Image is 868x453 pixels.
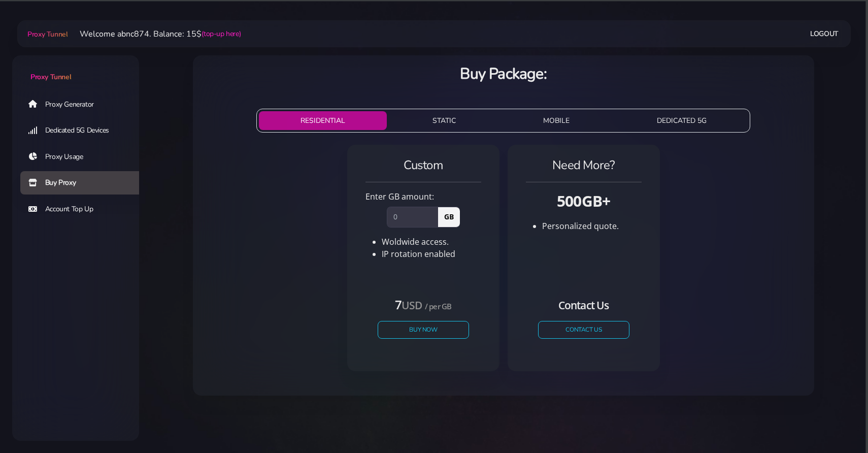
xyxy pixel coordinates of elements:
button: DEDICATED 5G [615,111,748,130]
a: Proxy Tunnel [25,26,68,42]
span: GB [438,207,460,227]
h4: Need More? [526,157,642,174]
small: / per GB [425,301,452,311]
a: Account Top Up [20,198,147,221]
small: Contact Us [558,298,609,312]
div: Enter GB amount: [359,190,487,203]
a: (top-up here) [202,28,241,39]
li: Woldwide access. [382,236,481,248]
a: Proxy Generator [20,92,147,116]
a: Proxy Tunnel [12,55,139,82]
a: Logout [810,24,839,43]
button: Buy Now [378,321,469,339]
a: Buy Proxy [20,171,147,195]
span: Proxy Tunnel [30,72,71,82]
span: Proxy Tunnel [27,29,68,39]
small: USD [402,298,422,312]
li: IP rotation enabled [382,248,481,260]
button: STATIC [391,111,497,130]
input: 0 [387,207,438,227]
li: Personalized quote. [542,220,642,232]
button: RESIDENTIAL [259,111,387,130]
h3: Buy Package: [201,63,806,84]
a: Proxy Usage [20,145,147,169]
button: MOBILE [502,111,611,130]
a: CONTACT US [538,321,629,339]
li: Welcome abnc874. Balance: 15$ [68,28,241,40]
h4: 7 [378,296,469,313]
h3: 500GB+ [526,190,642,211]
iframe: Webchat Widget [810,395,855,440]
h4: Custom [365,157,481,174]
a: Dedicated 5G Devices [20,119,147,142]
